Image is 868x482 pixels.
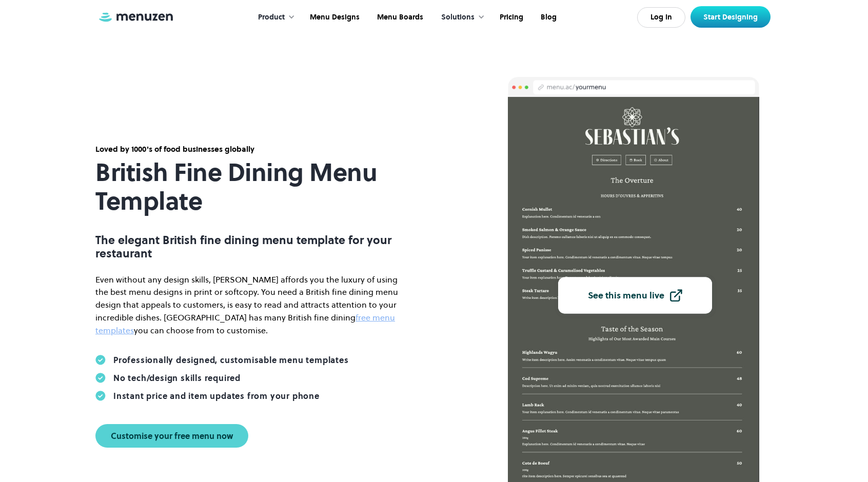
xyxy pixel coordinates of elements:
div: Instant price and item updates from your phone [113,391,320,401]
div: Product [258,12,285,23]
div: Professionally designed, customisable menu templates [113,355,349,365]
p: Even without any design skills, [PERSON_NAME] affords you the luxury of using the best menu desig... [95,273,403,337]
a: Log In [637,7,685,28]
a: Start Designing [691,6,771,28]
h1: British Fine Dining Menu Template [95,158,403,215]
div: Loved by 1000's of food businesses globally [95,144,403,155]
div: Customise your free menu now [111,432,233,440]
div: Solutions [431,2,490,33]
div: Solutions [441,12,475,23]
a: Pricing [490,2,531,33]
a: free menu templates [95,312,395,336]
a: Menu Designs [300,2,367,33]
a: See this menu live [558,277,712,314]
a: Menu Boards [367,2,431,33]
div: See this menu live [588,291,664,300]
div: No tech/design skills required [113,373,241,383]
a: Customise your free menu now [95,424,248,448]
div: Product [248,2,300,33]
p: The elegant British fine dining menu template for your restaurant [95,233,403,260]
a: Blog [531,2,564,33]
